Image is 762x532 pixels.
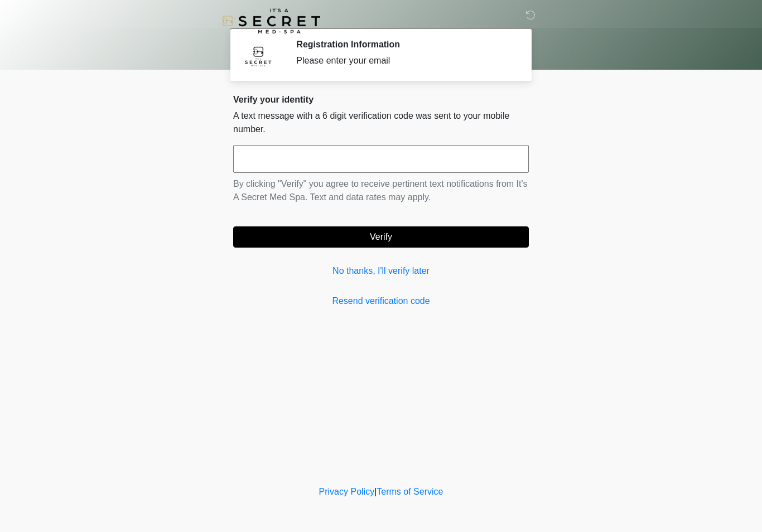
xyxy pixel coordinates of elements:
[242,39,275,72] img: Agent Avatar
[296,39,512,50] h2: Registration Information
[233,94,529,105] h2: Verify your identity
[233,294,529,308] a: Resend verification code
[222,8,320,33] img: It's A Secret Med Spa Logo
[233,226,529,248] button: Verify
[233,109,529,136] p: A text message with a 6 digit verification code was sent to your mobile number.
[233,264,529,278] a: No thanks, I'll verify later
[374,487,377,496] a: |
[377,487,443,496] a: Terms of Service
[233,177,529,204] p: By clicking "Verify" you agree to receive pertinent text notifications from It's A Secret Med Spa...
[319,487,375,496] a: Privacy Policy
[296,54,512,67] div: Please enter your email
